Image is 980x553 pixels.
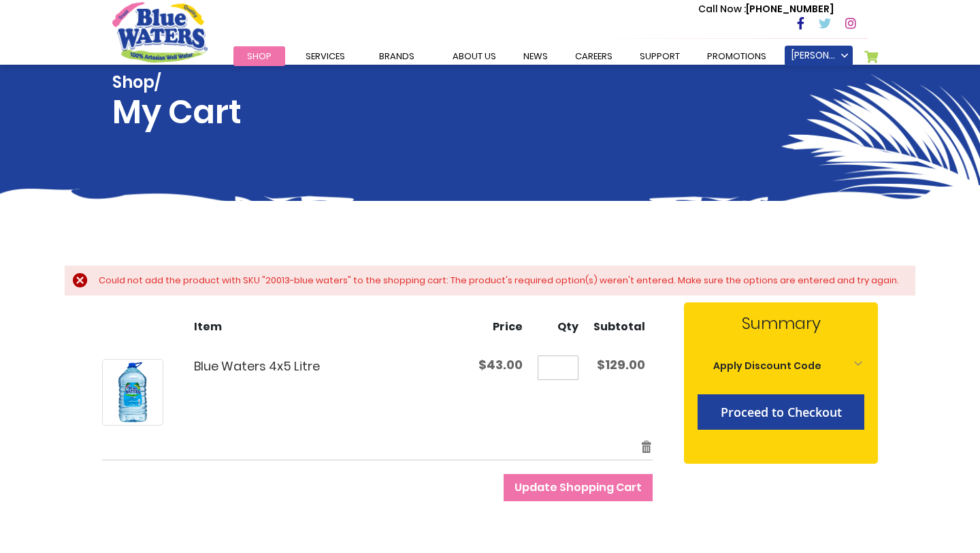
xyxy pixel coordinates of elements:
a: careers [561,46,626,66]
span: Proceed to Checkout [721,404,842,420]
h1: My Cart [112,73,242,131]
img: Blue Waters 4x5 Litre [103,362,163,422]
p: [PHONE_NUMBER] [698,2,834,16]
a: Blue Waters 4x5 Litre [194,358,320,375]
span: Services [306,50,345,63]
a: about us [439,46,510,66]
strong: Apply Discount Code [713,359,821,373]
a: Promotions [693,46,780,66]
span: Shop [247,50,272,63]
span: Shop/ [112,73,242,93]
span: $43.00 [478,356,523,373]
span: Brands [379,50,414,63]
span: $129.00 [597,356,645,373]
a: News [510,46,561,66]
a: support [626,46,693,66]
span: Price [493,319,523,334]
span: Update Shopping Cart [514,479,642,495]
span: Qty [557,319,578,334]
a: store logo [112,2,208,62]
span: Item [194,319,222,334]
a: Blue Waters 4x5 Litre [102,359,163,426]
button: Proceed to Checkout [698,394,864,430]
div: Could not add the product with SKU "20013-blue waters" to the shopping cart: The product's requir... [95,274,902,287]
span: Subtotal [593,319,645,334]
a: [PERSON_NAME] [785,46,853,66]
strong: Summary [698,311,864,336]
button: Update Shopping Cart [504,474,653,501]
span: Call Now : [698,2,746,16]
